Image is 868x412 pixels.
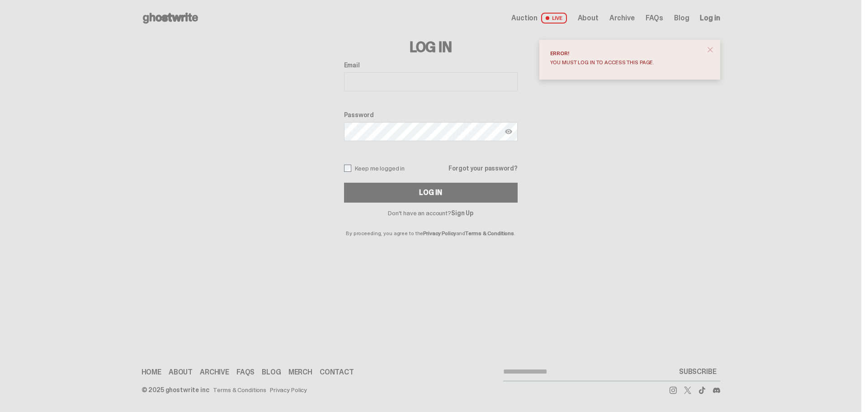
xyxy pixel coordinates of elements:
button: SUBSCRIBE [675,363,720,381]
div: Error! [550,51,702,56]
a: Blog [674,14,689,22]
a: Home [142,369,161,376]
a: Terms & Conditions [213,387,266,393]
a: About [578,14,599,22]
h3: Log In [344,40,518,54]
a: Auction LIVE [511,13,566,24]
p: Don't have an account? [344,210,518,216]
a: Terms & Conditions [465,230,514,237]
img: Show password [505,128,512,135]
div: Log In [419,189,442,196]
a: Contact [320,369,354,376]
a: Archive [609,14,635,22]
a: Blog [262,369,281,376]
a: Privacy Policy [270,387,307,393]
button: close [702,42,718,58]
a: FAQs [646,14,663,22]
a: Sign Up [451,209,473,217]
a: Archive [200,369,229,376]
label: Email [344,62,518,69]
input: Keep me logged in [344,165,351,172]
a: Log in [700,14,720,22]
label: Keep me logged in [344,165,405,172]
a: Merch [288,369,312,376]
label: Password [344,111,518,118]
div: You must log in to access this page. [550,60,702,65]
a: Privacy Policy [423,230,456,237]
span: Auction [511,14,538,22]
p: By proceeding, you agree to the and . [344,216,518,236]
div: © 2025 ghostwrite inc [142,387,209,393]
a: FAQs [236,369,255,376]
button: Log In [344,183,518,203]
a: About [169,369,193,376]
span: LIVE [541,13,567,24]
a: Forgot your password? [448,165,517,171]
